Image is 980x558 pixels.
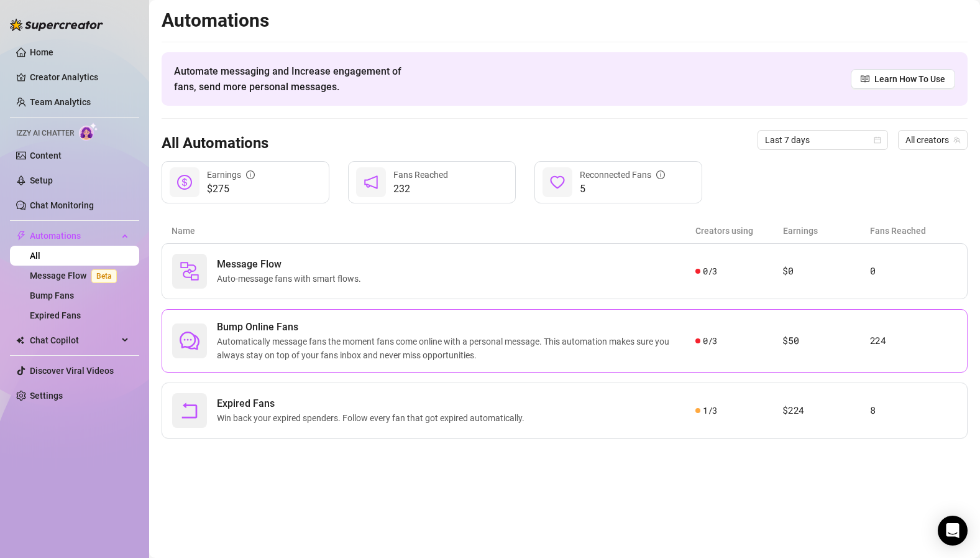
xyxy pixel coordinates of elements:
span: Win back your expired spenders. Follow every fan that got expired automatically. [217,411,529,425]
span: Learn How To Use [874,72,945,86]
span: thunderbolt [16,231,26,241]
span: Automations [30,226,118,246]
a: Content [30,151,62,160]
span: calendar [874,136,881,144]
a: Team Analytics [30,97,91,107]
span: dollar [177,175,192,190]
span: heart [550,175,565,190]
img: Chat Copilot [16,336,24,345]
span: team [953,136,961,144]
article: Creators using [695,224,783,238]
span: Automate messaging and Increase engagement of fans, send more personal messages. [174,63,413,95]
article: 224 [870,333,957,348]
article: 0 [870,264,957,279]
span: $275 [207,182,255,197]
span: Bump Online Fans [217,320,695,335]
span: Expired Fans [217,396,529,411]
a: Settings [30,391,63,401]
span: notification [364,175,378,190]
span: Beta [91,269,117,283]
img: logo-BBDzfeDw.svg [10,19,103,31]
a: Creator Analytics [30,67,129,87]
a: Bump Fans [30,291,74,300]
article: Earnings [783,224,871,238]
span: Auto-message fans with smart flows. [217,272,366,286]
a: Chat Monitoring [30,200,94,210]
article: Fans Reached [870,224,958,238]
article: Name [172,224,695,238]
span: Izzy AI Chatter [16,128,74,139]
span: 1 / 3 [703,404,717,417]
span: info-circle [656,170,665,179]
span: 232 [393,182,448,197]
span: 0 / 3 [703,264,717,278]
a: Message FlowBeta [30,271,122,281]
span: 0 / 3 [703,334,717,348]
h3: All Automations [162,134,268,154]
span: 5 [580,182,665,197]
a: Setup [30,175,53,185]
h2: Automations [162,9,968,32]
div: Open Intercom Messenger [938,516,968,546]
a: Learn How To Use [851,69,955,89]
article: $0 [782,264,869,279]
span: Last 7 days [765,131,881,149]
img: svg%3e [180,261,199,281]
img: AI Chatter [79,123,98,141]
article: 8 [870,403,957,418]
span: read [861,75,869,83]
article: $50 [782,333,869,348]
a: All [30,251,40,261]
span: Automatically message fans the moment fans come online with a personal message. This automation m... [217,335,695,362]
span: info-circle [246,170,255,179]
span: rollback [180,401,199,421]
a: Discover Viral Videos [30,366,114,376]
span: comment [180,331,199,351]
article: $224 [782,403,869,418]
a: Home [30,47,53,57]
a: Expired Fans [30,310,81,320]
div: Earnings [207,168,255,182]
div: Reconnected Fans [580,168,665,182]
span: Fans Reached [393,170,448,180]
span: Message Flow [217,257,366,272]
span: All creators [905,131,960,149]
span: Chat Copilot [30,330,118,350]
